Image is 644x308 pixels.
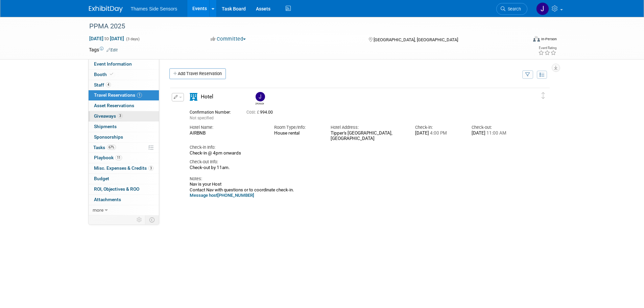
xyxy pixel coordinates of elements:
span: Not specified [190,116,214,120]
span: Giveaways [94,113,123,119]
a: Misc. Expenses & Credits3 [89,163,159,173]
a: Travel Reservations1 [89,90,159,100]
a: Shipments [89,122,159,132]
img: James Netherway [256,92,265,101]
div: Event Format [487,35,557,45]
a: Asset Reservations [89,101,159,111]
img: ExhibitDay [89,6,123,13]
a: Message host [190,193,217,198]
a: more [89,205,159,215]
a: Add Travel Reservation [169,68,226,79]
a: Search [496,3,527,15]
a: Attachments [89,195,159,205]
a: Edit [106,48,118,52]
div: Check-in @ 4pm onwards [190,150,518,156]
span: 11 [115,155,122,160]
div: In-Person [541,37,557,42]
span: more [93,207,103,213]
span: Cost: £ [246,110,260,115]
span: Tasks [93,145,116,150]
i: Booth reservation complete [110,72,113,76]
span: 67% [107,145,116,150]
span: [DATE] [DATE] [89,35,124,42]
div: Confirmation Number: [190,108,236,115]
div: Nav is your Host Contact Nav with questions or to coordinate check-in. [190,182,518,198]
span: Budget [94,176,109,181]
div: Room Type/Info: [274,124,320,131]
div: [DATE] [472,131,518,136]
div: James Netherway [256,101,264,105]
span: Staff [94,82,111,88]
a: [PHONE_NUMBER] [217,193,254,198]
span: Hotel [201,94,213,100]
span: 3 [118,113,123,118]
div: Notes: [190,176,518,182]
div: Event Rating [538,46,556,50]
div: Tipper's [GEOGRAPHIC_DATA], [GEOGRAPHIC_DATA] [331,131,405,142]
span: Misc. Expenses & Credits [94,165,153,171]
span: [GEOGRAPHIC_DATA], [GEOGRAPHIC_DATA] [374,37,458,42]
span: Attachments [94,197,121,202]
a: Booth [89,70,159,80]
td: Tags [89,46,118,53]
div: AIRBNB [190,131,264,136]
div: House rental [274,131,320,136]
a: Budget [89,174,159,184]
i: Hotel [190,93,197,101]
a: ROI, Objectives & ROO [89,184,159,194]
a: Sponsorships [89,132,159,142]
span: Search [505,6,521,11]
span: Shipments [94,124,117,129]
td: Personalize Event Tab Strip [134,215,145,224]
div: James Netherway [254,92,266,105]
div: Check-out Info: [190,159,518,165]
a: Playbook11 [89,153,159,163]
span: Asset Reservations [94,103,134,108]
span: 4 [106,82,111,87]
span: to [103,36,110,41]
span: 1 [137,93,142,98]
span: (3 days) [125,37,140,41]
span: Booth [94,72,115,77]
span: 3 [148,166,153,171]
a: Tasks67% [89,143,159,153]
div: Check-in: [415,124,461,131]
div: PPMA 2025 [87,20,517,32]
span: Sponsorships [94,134,123,140]
img: James Netherway [536,2,549,15]
div: Check-out: [472,124,518,131]
span: Travel Reservations [94,92,142,98]
span: 4:00 PM [429,131,447,136]
td: Toggle Event Tabs [145,215,159,224]
i: Click and drag to move item [542,92,545,99]
a: Event Information [89,59,159,69]
span: 994.00 [246,110,276,115]
div: Hotel Name: [190,124,264,131]
div: [DATE] [415,131,461,136]
div: Check-out by 11am. [190,165,518,171]
div: Check-in Info: [190,144,518,150]
span: Event Information [94,61,132,67]
i: Filter by Traveler [525,73,530,77]
div: Hotel Address: [331,124,405,131]
a: Giveaways3 [89,111,159,121]
a: Staff4 [89,80,159,90]
span: 11:00 AM [485,131,506,136]
span: Playbook [94,155,122,160]
span: ROI, Objectives & ROO [94,186,139,192]
img: Format-Inperson.png [533,36,540,42]
span: Thames Side Sensors [131,6,177,11]
button: Committed [208,35,248,43]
